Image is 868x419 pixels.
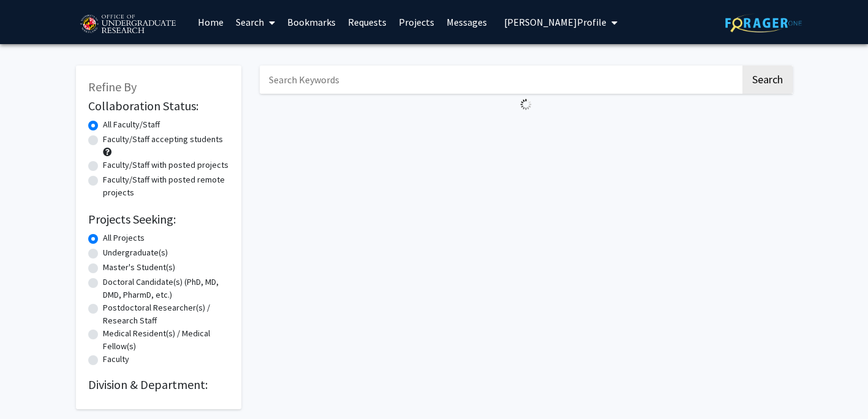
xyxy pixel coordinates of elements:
h2: Collaboration Status: [88,99,229,113]
a: Projects [393,1,440,43]
label: Master's Student(s) [103,261,175,274]
nav: Page navigation [260,115,793,143]
input: Search Keywords [260,66,741,94]
span: Refine By [88,79,137,94]
label: Postdoctoral Researcher(s) / Research Staff [103,301,229,327]
label: All Projects [103,232,145,244]
label: Undergraduate(s) [103,246,168,259]
a: Requests [342,1,393,43]
a: Home [192,1,230,43]
button: Search [742,66,793,94]
label: Faculty/Staff accepting students [103,133,223,146]
span: [PERSON_NAME] Profile [504,16,606,28]
a: Messages [440,1,493,43]
iframe: Chat [816,364,859,410]
h2: Projects Seeking: [88,212,229,227]
label: Faculty/Staff with posted projects [103,159,228,172]
h2: Division & Department: [88,377,229,392]
label: Doctoral Candidate(s) (PhD, MD, DMD, PharmD, etc.) [103,276,229,301]
label: Medical Resident(s) / Medical Fellow(s) [103,327,229,353]
img: University of Maryland Logo [76,9,179,40]
label: All Faculty/Staff [103,118,160,131]
label: Faculty [103,353,129,366]
a: Search [230,1,281,43]
label: Faculty/Staff with posted remote projects [103,173,229,199]
a: Bookmarks [281,1,342,43]
img: ForagerOne Logo [725,13,802,32]
img: Loading [515,94,537,115]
